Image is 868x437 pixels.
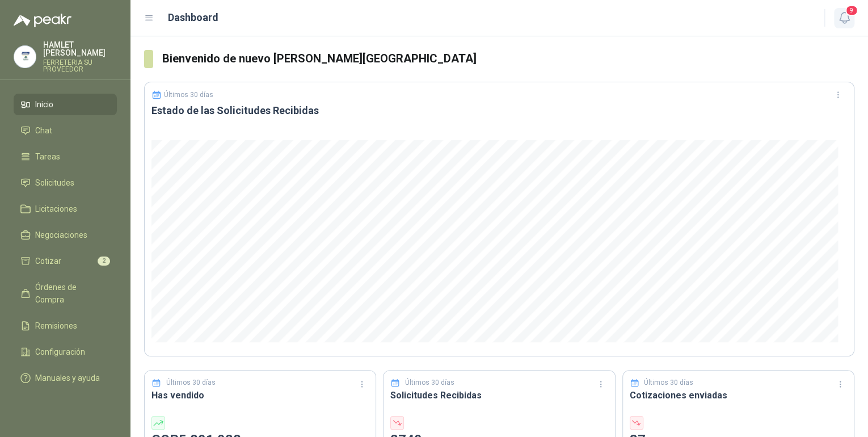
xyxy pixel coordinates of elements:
span: Solicitudes [35,177,74,189]
span: Licitaciones [35,203,77,215]
h3: Bienvenido de nuevo [PERSON_NAME][GEOGRAPHIC_DATA] [162,50,854,68]
h1: Dashboard [168,10,218,26]
a: Inicio [14,94,117,115]
span: Negociaciones [35,229,87,241]
img: Logo peakr [14,14,71,27]
a: Configuración [14,341,117,363]
a: Manuales y ayuda [14,367,117,389]
span: 2 [98,257,110,266]
span: Inicio [35,98,53,111]
h3: Cotizaciones enviadas [630,388,847,402]
h3: Solicitudes Recibidas [390,388,608,402]
a: Licitaciones [14,198,117,220]
img: Company Logo [14,46,36,68]
p: Últimos 30 días [164,91,213,99]
a: Remisiones [14,315,117,337]
p: HAMLET [PERSON_NAME] [43,41,117,57]
span: Cotizar [35,255,61,267]
button: 9 [834,8,854,28]
span: Chat [35,124,52,137]
a: Cotizar2 [14,250,117,272]
span: Tareas [35,150,60,163]
p: Últimos 30 días [644,377,693,388]
a: Órdenes de Compra [14,276,117,310]
span: 9 [845,5,858,16]
span: Manuales y ayuda [35,372,100,384]
p: Últimos 30 días [405,377,454,388]
h3: Estado de las Solicitudes Recibidas [151,104,847,117]
a: Tareas [14,146,117,167]
p: FERRETERIA SU PROVEEDOR [43,59,117,73]
a: Negociaciones [14,224,117,246]
h3: Has vendido [151,388,369,402]
a: Chat [14,120,117,141]
span: Remisiones [35,320,77,332]
a: Solicitudes [14,172,117,194]
span: Órdenes de Compra [35,281,106,306]
span: Configuración [35,346,85,358]
p: Últimos 30 días [166,377,216,388]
